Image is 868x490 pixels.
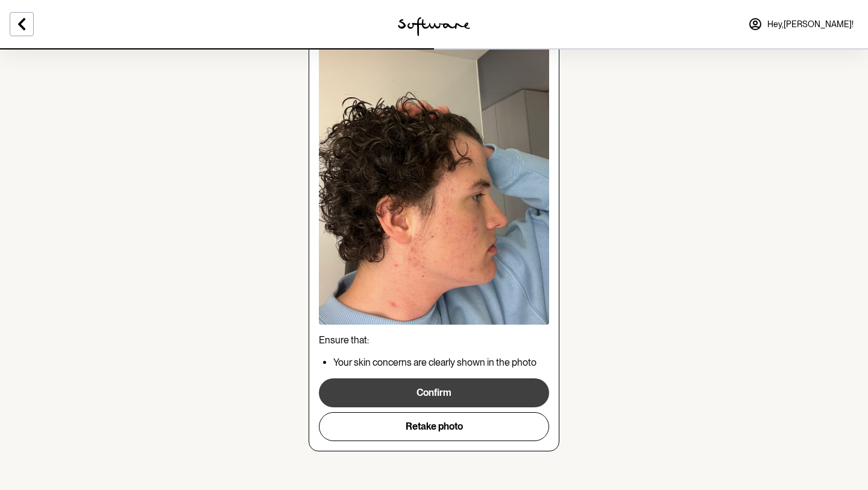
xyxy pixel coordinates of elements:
[398,17,470,36] img: software logo
[741,10,861,39] a: Hey,[PERSON_NAME]!
[767,19,854,30] span: Hey, [PERSON_NAME] !
[333,357,549,368] p: Your skin concerns are clearly shown in the photo
[319,378,549,407] button: Confirm
[319,412,549,441] button: Retake photo
[319,334,549,346] p: Ensure that:
[319,17,549,325] img: review image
